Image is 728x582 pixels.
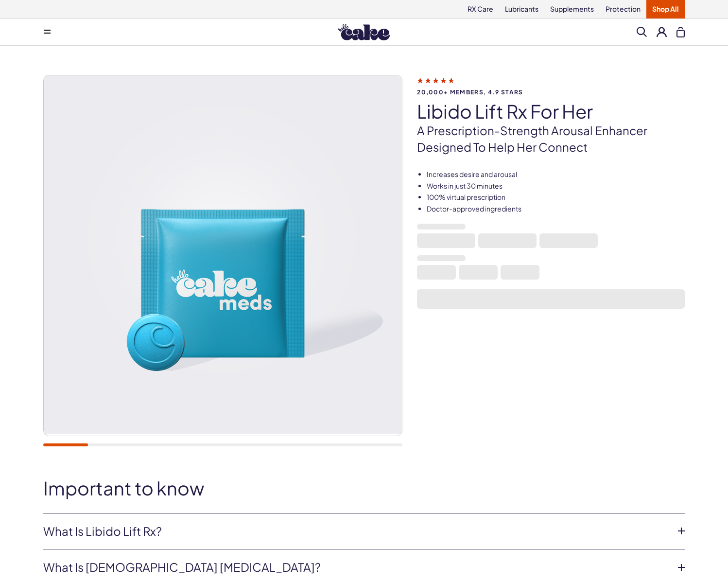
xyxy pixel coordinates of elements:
[43,559,669,576] a: What is [DEMOGRAPHIC_DATA] [MEDICAL_DATA]?
[417,89,685,95] span: 20,000+ members, 4.9 stars
[417,101,685,122] h1: Libido Lift Rx For Her
[417,123,685,155] p: A prescription-strength arousal enhancer designed to help her connect
[417,76,685,95] a: 20,000+ members, 4.9 stars
[427,204,685,214] li: Doctor-approved ingredients
[427,193,685,202] li: 100% virtual prescription
[427,181,685,191] li: Works in just 30 minutes
[44,75,402,434] img: Libido Lift Rx For Her
[338,24,390,40] img: Hello Cake
[427,170,685,179] li: Increases desire and arousal
[43,523,669,540] a: What is Libido Lift Rx?
[43,478,685,498] h2: Important to know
